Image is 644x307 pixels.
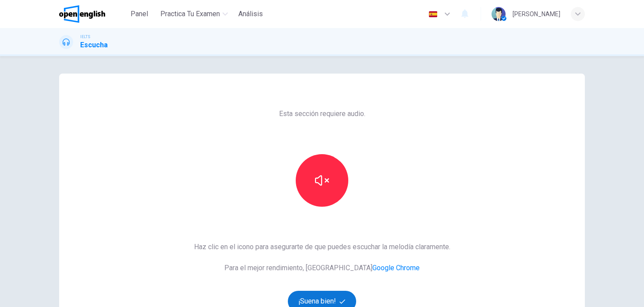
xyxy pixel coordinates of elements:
button: Panel [125,6,153,22]
div: [PERSON_NAME] [513,9,560,19]
img: es [428,11,439,18]
span: IELTS [80,34,90,40]
span: Análisis [238,9,263,19]
img: OpenEnglish logo [59,5,105,23]
span: Para el mejor rendimiento, [GEOGRAPHIC_DATA] [194,263,450,273]
a: Google Chrome [372,264,420,272]
button: Análisis [235,6,266,22]
span: Panel [131,9,148,19]
span: Practica tu examen [160,9,220,19]
img: Profile picture [492,7,506,21]
h1: Escucha [80,40,108,50]
a: OpenEnglish logo [59,5,125,23]
button: Practica tu examen [157,6,231,22]
span: Esta sección requiere audio. [279,109,365,119]
span: Haz clic en el icono para asegurarte de que puedes escuchar la melodía claramente. [194,242,450,252]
